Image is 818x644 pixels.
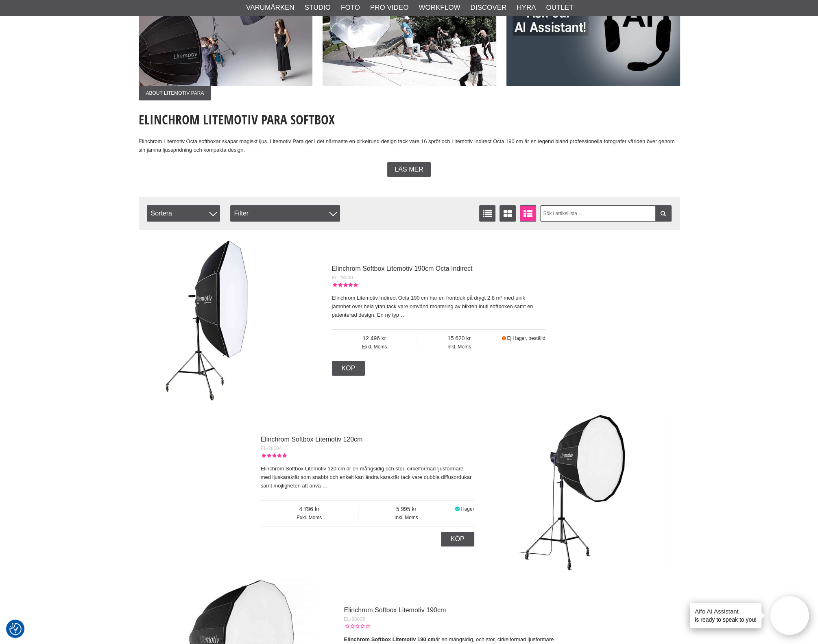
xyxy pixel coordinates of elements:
span: Sortera [147,205,220,222]
a: Elinchrom Softbox Litemotiv 190cm Octa Indirect [332,265,473,272]
a: … [401,312,406,318]
a: Workflow [419,2,460,13]
button: Samtyckesinställningar [9,622,22,636]
i: I lager [454,506,460,512]
span: Inkl. Moms [358,514,454,521]
span: About Litemotiv Para [139,86,212,100]
a: Pro Video [370,2,408,13]
a: Elinchrom Softbox Litemotiv 120cm [261,436,363,443]
a: Köp [441,532,474,546]
div: Kundbetyg: 5.00 [332,281,358,289]
a: Köp [332,361,365,376]
div: is ready to speak to you! [690,603,761,628]
a: Discover [470,2,506,13]
a: Outlet [546,2,573,13]
a: Elinchrom Softbox Litemotiv 190cm [344,607,446,614]
a: Hyra [517,2,536,13]
div: Kundbetyg: 5.00 [261,452,287,459]
h4: Aifo AI Assistant [695,607,757,616]
p: Elinchrom Litemotiv Octa softboxar skapar magiskt ljus. Litemotiv Para ger i det närmaste en cirk... [139,137,680,154]
strong: Elinchrom Softbox Litemotiv 190 cm [344,636,435,642]
span: I lager [460,506,474,512]
a: Varumärken [246,2,294,13]
a: Listvisning [479,205,495,222]
a: Fönstervisning [500,205,516,222]
img: Revisit consent button [9,623,22,635]
span: Läs mer [395,166,423,173]
span: 15 620 [417,335,501,343]
span: 5 995 [358,505,454,514]
span: 4 796 [261,505,358,514]
a: Utökad listvisning [520,205,536,222]
div: Kundbetyg: 0 [344,623,370,630]
span: Ej i lager, beställd [507,335,545,341]
span: Exkl. Moms [332,343,417,350]
a: Studio [305,2,331,13]
div: Filter [230,205,340,222]
img: Elinchrom Softbox Litemotiv 190cm Octa Indirect [139,238,301,400]
span: Inkl. Moms [417,343,501,350]
a: … [322,483,327,489]
span: EL-28005 [344,616,365,622]
span: EL-28000 [332,275,353,281]
img: Elinchrom Softbox Litemotiv 120cm [505,409,667,571]
p: Elinchrom Litemotiv Indirect Octa 190 cm har en frontduk på drygt 2.8 m² med unik jämnhet över he... [332,294,545,319]
h1: Elinchrom Litemotiv Para Softbox [139,111,680,128]
i: Beställd [501,335,507,341]
span: 12 496 [332,335,417,343]
input: Sök i artikellista ... [540,205,672,222]
span: Exkl. Moms [261,514,358,521]
span: EL-28004 [261,446,282,451]
p: Elinchrom Softbox Litemotiv 120 cm är en mångsidig och stor, cirkelformad ljusformare med ljuskar... [261,465,474,490]
a: Filtrera [655,205,672,222]
a: Foto [341,2,360,13]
